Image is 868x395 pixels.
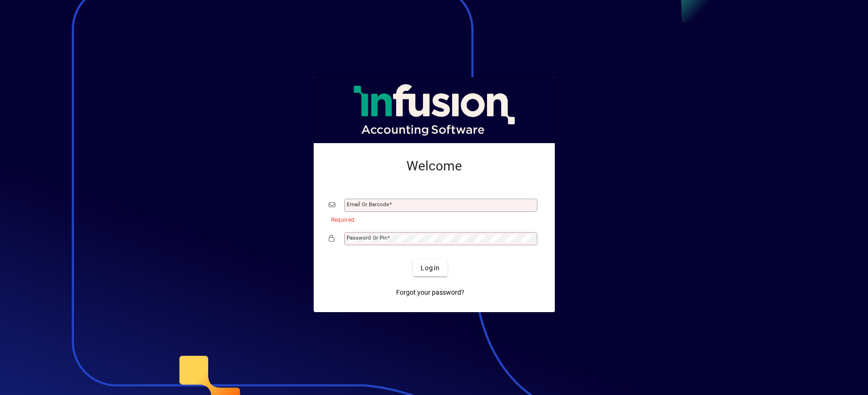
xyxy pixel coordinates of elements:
[392,284,468,301] a: Forgot your password?
[329,158,540,174] h2: Welcome
[421,263,440,273] span: Login
[347,234,387,241] mat-label: Password or Pin
[396,288,464,298] span: Forgot your password?
[413,259,447,276] button: Login
[347,201,389,208] mat-label: Email or Barcode
[331,214,532,224] mat-error: Required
